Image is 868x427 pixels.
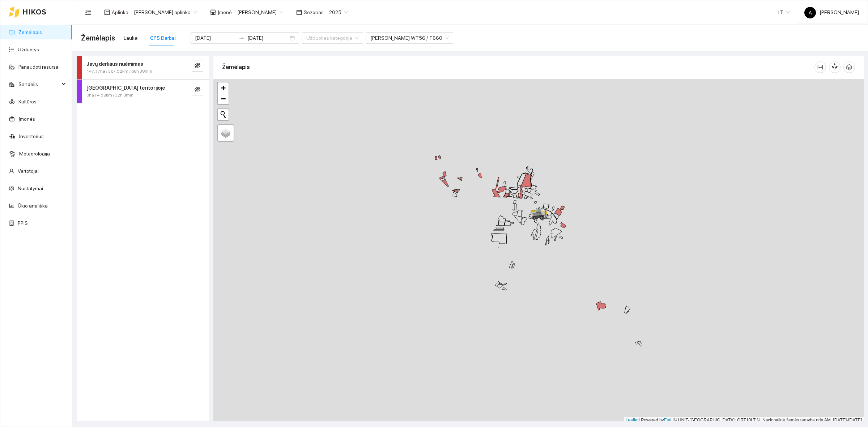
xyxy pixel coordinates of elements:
a: Meteorologija [19,151,50,157]
span: + [221,83,226,92]
span: 147.17ha / 367.52km / 68h 38min [86,68,152,75]
button: menu-fold [81,5,95,20]
span: column-width [815,64,826,70]
span: 0ha / 4.59km / 32h 8min [86,92,133,99]
span: menu-fold [85,9,92,16]
a: Ūkio analitika [18,203,48,209]
span: calendar [296,9,302,15]
div: Žemėlapis [222,57,814,77]
a: Užduotys [18,47,39,52]
span: Įmonė : [218,8,233,16]
a: Įmonės [18,116,35,122]
span: | [673,418,674,423]
a: Zoom out [218,93,229,104]
input: Pradžios data [195,34,236,42]
a: Leaflet [626,418,639,423]
span: Sezonas : [304,8,325,16]
span: Jerzy Gvozdovič [237,7,283,18]
span: shop [210,9,216,15]
a: Nustatymai [18,185,43,191]
input: Pabaigos data [247,34,288,42]
a: Vartotojai [18,168,39,174]
a: Zoom in [218,82,229,93]
div: | Powered by © HNIT-[GEOGRAPHIC_DATA]; ORT10LT ©, Nacionalinė žemės tarnyba prie AM, [DATE]-[DATE] [624,417,864,423]
a: Esri [664,418,672,423]
a: Panaudoti resursai [18,64,60,70]
a: Žemėlapis [18,29,42,35]
strong: Javų derliaus nuėmimas [86,61,143,67]
div: Javų derliaus nuėmimas147.17ha / 367.52km / 68h 38mineye-invisible [77,56,209,79]
span: − [221,94,226,103]
div: Laukai [124,34,139,42]
div: [GEOGRAPHIC_DATA] teritorijoje0ha / 4.59km / 32h 8mineye-invisible [77,80,209,103]
span: John Deere WT56 / T660 [370,33,449,43]
span: Aplinka : [112,8,129,16]
a: Inventorius [19,133,44,139]
a: Layers [218,125,234,141]
span: to [239,35,244,41]
span: A [809,7,812,18]
button: eye-invisible [192,84,203,95]
div: GPS Darbai [150,34,176,42]
span: swap-right [239,35,244,41]
span: eye-invisible [195,63,200,69]
button: Initiate a new search [218,109,229,120]
span: layout [104,9,110,15]
button: eye-invisible [192,60,203,72]
span: eye-invisible [195,86,200,93]
span: [PERSON_NAME] [804,9,859,15]
span: Jerzy Gvozdovicz aplinka [134,7,197,18]
span: 2025 [329,7,348,18]
strong: [GEOGRAPHIC_DATA] teritorijoje [86,85,165,91]
span: LT [778,7,790,18]
a: Kultūros [18,99,37,104]
span: Žemėlapis [81,32,115,44]
a: PPIS [18,220,28,226]
button: column-width [814,61,826,73]
span: Sandėlis [18,77,60,91]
